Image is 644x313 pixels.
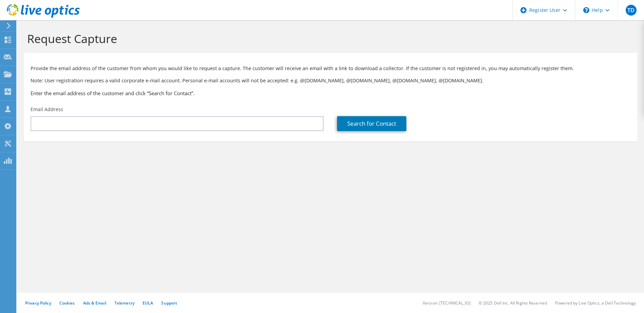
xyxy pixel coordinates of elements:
a: Support [161,300,177,306]
a: Search for Contact [337,116,406,131]
label: Email Address [31,106,63,113]
li: Version: [TECHNICAL_ID] [423,300,471,306]
span: TD [626,5,637,16]
h1: Request Capture [27,32,630,46]
a: Telemetry [114,300,134,306]
li: Powered by Live Optics, a Dell Technology [555,300,636,306]
a: Privacy Policy [25,300,51,306]
a: EULA [143,300,153,306]
a: Ads & Email [83,300,106,306]
p: Provide the email address of the customer from whom you would like to request a capture. The cust... [31,65,630,72]
a: Cookies [59,300,75,306]
p: Note: User registration requires a valid corporate e-mail account. Personal e-mail accounts will ... [31,77,630,84]
h3: Enter the email address of the customer and click “Search for Contact”. [31,89,630,97]
svg: \n [583,7,589,13]
li: © 2025 Dell Inc. All Rights Reserved [479,300,547,306]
